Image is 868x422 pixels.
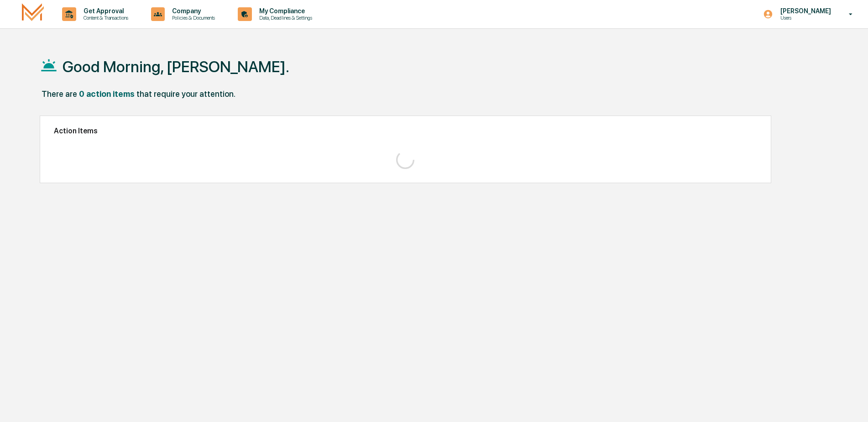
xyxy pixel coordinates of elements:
[76,15,133,21] p: Content & Transactions
[42,89,77,99] div: There are
[136,89,235,99] div: that require your attention.
[165,15,220,21] p: Policies & Documents
[54,127,757,135] h2: Action Items
[165,7,220,15] p: Company
[773,15,836,21] p: Users
[76,7,133,15] p: Get Approval
[252,7,317,15] p: My Compliance
[252,15,317,21] p: Data, Deadlines & Settings
[22,3,44,25] img: logo
[63,58,289,76] h1: Good Morning, [PERSON_NAME].
[773,7,836,15] p: [PERSON_NAME]
[79,89,135,99] div: 0 action items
